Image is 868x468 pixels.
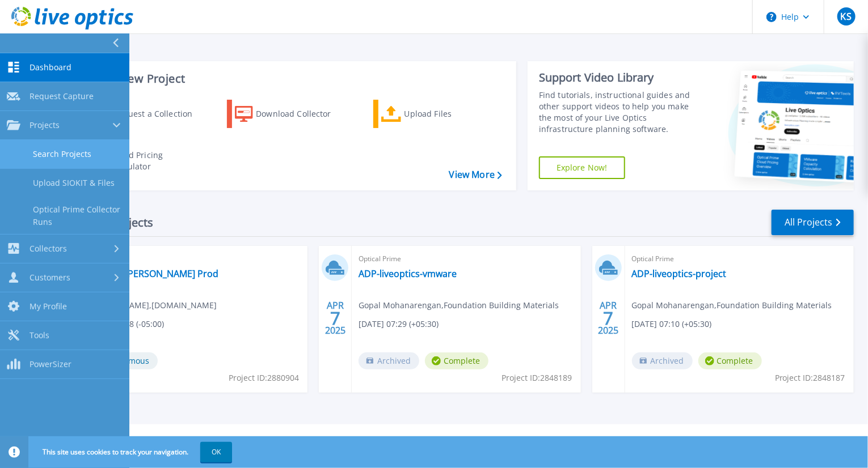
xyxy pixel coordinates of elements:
a: Download Collector [227,100,353,128]
span: Projects [30,120,60,130]
span: Gopal Mohanarengan , Foundation Building Materials [632,299,832,312]
a: ADP-liveoptics-project [632,268,727,279]
span: 7 [330,313,340,323]
span: Customers [30,273,70,283]
span: Dashboard [30,62,71,73]
a: Request a Collection [81,100,207,128]
a: ADP-liveoptics-vmware [359,268,457,279]
span: Tools [30,330,49,341]
span: Archived [632,352,693,369]
div: Cloud Pricing Calculator [111,150,202,172]
a: Explore Now! [539,156,625,179]
span: Project ID: 2848189 [502,372,572,384]
span: KS [841,12,852,21]
span: Complete [698,352,762,369]
span: Collectors [30,244,67,254]
a: Cohesity [PERSON_NAME] Prod [86,268,218,279]
span: [DATE] 07:29 (+05:30) [359,318,439,330]
a: Cloud Pricing Calculator [81,147,207,175]
span: My Profile [30,301,67,312]
div: APR 2025 [325,297,346,339]
div: Upload Files [404,103,495,125]
span: Request Capture [30,91,94,101]
span: [PERSON_NAME] , [DOMAIN_NAME] [86,299,217,312]
span: Project ID: 2848187 [775,372,845,384]
a: Upload Files [373,100,500,128]
span: Archived [359,352,419,369]
span: 7 [603,313,613,323]
div: Find tutorials, instructional guides and other support videos to help you make the most of your L... [539,90,703,135]
button: OK [200,442,232,462]
a: All Projects [772,210,854,235]
span: PowerSizer [30,359,71,369]
span: Complete [425,352,488,369]
span: Optical Prime [632,253,847,265]
div: APR 2025 [597,297,619,339]
span: Optical Prime [359,253,574,265]
span: This site uses cookies to track your navigation. [31,442,232,462]
div: Download Collector [256,103,347,125]
span: Gopal Mohanarengan , Foundation Building Materials [359,299,559,312]
div: Request a Collection [113,103,204,125]
h3: Start a New Project [81,73,502,85]
div: Support Video Library [539,70,703,85]
a: View More [449,169,502,180]
span: [DATE] 07:10 (+05:30) [632,318,712,330]
span: Project ID: 2880904 [229,372,299,384]
span: Optical Prime [86,253,301,265]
